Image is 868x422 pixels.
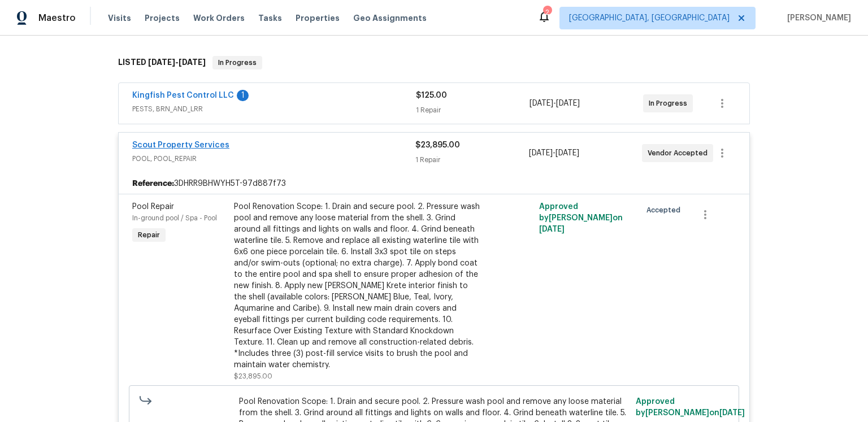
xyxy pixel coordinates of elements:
[530,99,553,107] span: [DATE]
[132,92,234,99] a: Kingfish Pest Control LLC
[119,173,749,194] div: 3DHRR9BHWYH5T-97d887f73
[539,203,623,233] span: Approved by [PERSON_NAME] on
[556,99,580,107] span: [DATE]
[353,12,427,24] span: Geo Assignments
[530,98,580,109] span: -
[148,58,206,66] span: -
[415,141,460,149] span: $23,895.00
[569,12,730,24] span: [GEOGRAPHIC_DATA], [GEOGRAPHIC_DATA]
[415,154,528,166] div: 1 Repair
[555,149,579,157] span: [DATE]
[529,149,553,157] span: [DATE]
[539,225,565,233] span: [DATE]
[636,398,745,417] span: Approved by [PERSON_NAME] on
[132,203,174,211] span: Pool Repair
[38,12,76,24] span: Maestro
[648,147,712,159] span: Vendor Accepted
[416,92,447,99] span: $125.00
[234,201,481,371] div: Pool Renovation Scope: 1. Drain and secure pool. 2. Pressure wash pool and remove any loose mater...
[132,141,229,149] a: Scout Property Services
[529,147,579,159] span: -
[132,153,415,164] span: POOL, POOL_REPAIR
[115,45,753,81] div: LISTED [DATE]-[DATE]In Progress
[108,12,131,24] span: Visits
[234,373,272,380] span: $23,895.00
[132,103,416,115] span: PESTS, BRN_AND_LRR
[133,229,164,241] span: Repair
[179,58,206,66] span: [DATE]
[118,56,206,69] h6: LISTED
[416,105,530,116] div: 1 Repair
[193,12,245,24] span: Work Orders
[258,14,282,22] span: Tasks
[646,205,685,216] span: Accepted
[237,90,249,101] div: 1
[783,12,851,24] span: [PERSON_NAME]
[132,178,174,189] b: Reference:
[543,7,551,18] div: 2
[132,215,217,221] span: In-ground pool / Spa - Pool
[145,12,180,24] span: Projects
[148,58,175,66] span: [DATE]
[649,98,692,109] span: In Progress
[296,12,340,24] span: Properties
[214,57,261,68] span: In Progress
[719,409,745,417] span: [DATE]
